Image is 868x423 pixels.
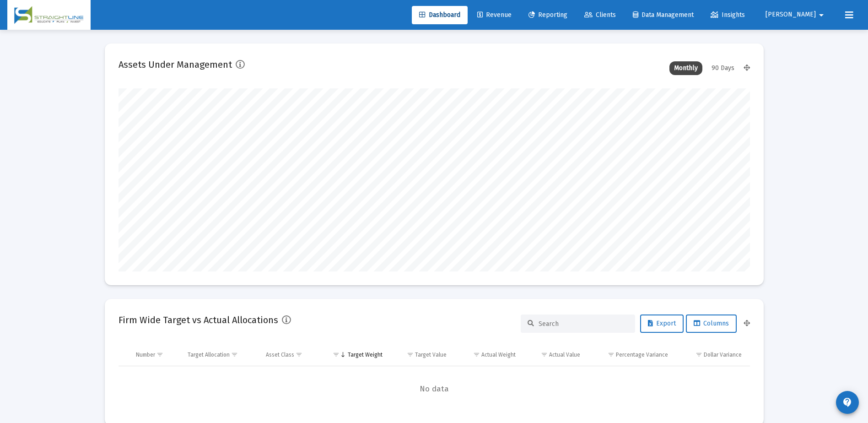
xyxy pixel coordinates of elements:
span: Insights [711,11,745,19]
div: Actual Weight [481,351,516,358]
span: Export [648,320,676,327]
td: Column Target Allocation [181,344,259,366]
a: Revenue [470,6,519,24]
div: Dollar Variance [704,351,742,358]
a: Data Management [625,6,701,24]
div: Number [136,351,155,358]
a: Clients [577,6,623,24]
mat-icon: arrow_drop_down [816,6,827,24]
td: Column Asset Class [259,344,320,366]
span: Dashboard [419,11,460,19]
h2: Firm Wide Target vs Actual Allocations [119,313,278,327]
span: [PERSON_NAME] [766,11,816,19]
span: Show filter options for column 'Target Value' [407,351,414,358]
a: Dashboard [412,6,468,24]
button: [PERSON_NAME] [755,5,838,24]
td: Column Actual Weight [453,344,522,366]
span: Reporting [528,11,567,19]
img: Dashboard [14,6,84,24]
div: Target Allocation [188,351,230,358]
mat-icon: contact_support [842,397,853,408]
a: Reporting [521,6,575,24]
button: Export [640,315,684,333]
td: Column Actual Value [522,344,587,366]
span: Show filter options for column 'Dollar Variance' [695,351,702,358]
div: Target Value [415,351,447,358]
button: Columns [686,315,737,333]
span: Data Management [633,11,694,19]
span: Show filter options for column 'Target Allocation' [231,351,238,358]
input: Search [539,320,628,328]
h2: Assets Under Management [119,57,232,72]
span: Show filter options for column 'Number' [156,351,163,358]
span: Show filter options for column 'Percentage Variance' [608,351,615,358]
div: Actual Value [549,351,580,358]
a: Insights [703,6,752,24]
td: Column Number [129,344,182,366]
div: Asset Class [266,351,294,358]
span: Show filter options for column 'Target Weight' [333,351,340,358]
div: Percentage Variance [616,351,668,358]
div: Target Weight [348,351,383,358]
span: Show filter options for column 'Actual Weight' [473,351,480,358]
span: Clients [584,11,616,19]
td: Column Percentage Variance [587,344,674,366]
span: Columns [694,320,729,327]
span: Show filter options for column 'Actual Value' [541,351,548,358]
span: Revenue [477,11,512,19]
div: Data grid [119,344,750,412]
span: Show filter options for column 'Asset Class' [296,351,302,358]
div: Monthly [669,61,702,75]
div: 90 Days [707,61,739,75]
td: Column Dollar Variance [674,344,749,366]
td: Column Target Value [389,344,453,366]
span: No data [119,384,750,394]
td: Column Target Weight [320,344,389,366]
